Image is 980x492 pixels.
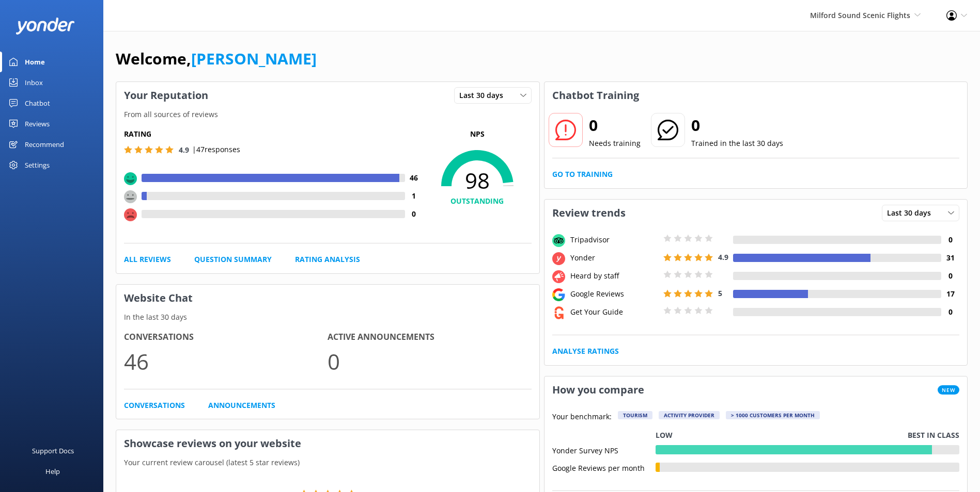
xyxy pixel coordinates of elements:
[405,190,423,202] h4: 1
[405,208,423,220] h4: 0
[545,200,633,226] h3: Review trends
[25,134,64,155] div: Recommend
[124,254,171,265] a: All Reviews
[116,285,539,311] h3: Website Chat
[25,155,50,175] div: Settings
[659,411,720,419] div: Activity Provider
[116,430,539,457] h3: Showcase reviews on your website
[810,10,910,20] span: Milford Sound Scenic Flights
[208,400,275,411] a: Announcements
[726,411,820,419] div: > 1000 customers per month
[568,252,661,264] div: Yonder
[191,48,317,69] a: [PERSON_NAME]
[116,457,539,468] p: Your current review carousel (latest 5 star reviews)
[908,430,959,441] p: Best in class
[124,400,185,411] a: Conversations
[552,411,612,423] p: Your benchmark:
[179,145,189,155] span: 4.9
[941,288,959,300] h4: 17
[124,331,328,344] h4: Conversations
[656,430,673,441] p: Low
[116,109,539,120] p: From all sources of reviews
[25,72,43,93] div: Inbox
[124,128,423,140] h5: Rating
[618,411,652,419] div: Tourism
[718,252,728,262] span: 4.9
[552,169,613,180] a: Go to Training
[552,445,656,454] div: Yonder Survey NPS
[328,344,531,379] p: 0
[545,82,647,109] h3: Chatbot Training
[25,113,50,134] div: Reviews
[124,344,328,379] p: 46
[194,254,272,265] a: Question Summary
[45,461,60,482] div: Help
[32,440,74,461] div: Support Docs
[941,306,959,318] h4: 0
[116,82,216,109] h3: Your Reputation
[116,46,317,71] h1: Welcome,
[295,254,360,265] a: Rating Analysis
[192,144,240,155] p: | 47 responses
[423,168,532,193] span: 98
[938,385,959,395] span: New
[328,331,531,344] h4: Active Announcements
[459,90,509,101] span: Last 30 days
[25,93,50,113] div: Chatbot
[718,288,722,298] span: 5
[568,288,661,300] div: Google Reviews
[545,376,652,403] h3: How you compare
[941,270,959,282] h4: 0
[691,138,783,149] p: Trained in the last 30 days
[552,346,619,357] a: Analyse Ratings
[423,128,532,140] p: NPS
[552,463,656,472] div: Google Reviews per month
[691,113,783,138] h2: 0
[25,52,45,72] div: Home
[589,138,641,149] p: Needs training
[941,252,959,264] h4: 31
[941,234,959,245] h4: 0
[116,311,539,323] p: In the last 30 days
[568,234,661,245] div: Tripadvisor
[405,172,423,184] h4: 46
[568,306,661,318] div: Get Your Guide
[568,270,661,282] div: Heard by staff
[15,18,75,35] img: yonder-white-logo.png
[423,195,532,207] h4: OUTSTANDING
[589,113,641,138] h2: 0
[887,207,937,219] span: Last 30 days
